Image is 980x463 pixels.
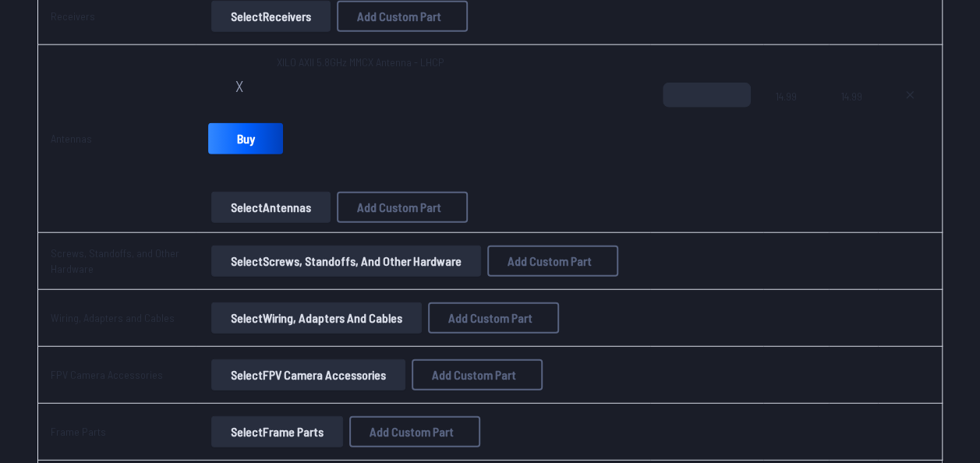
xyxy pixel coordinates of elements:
[211,302,422,334] button: SelectWiring, Adapters and Cables
[448,312,532,324] span: Add Custom Part
[432,369,516,381] span: Add Custom Part
[51,9,95,23] a: Receivers
[208,192,334,223] a: SelectAntennas
[508,255,592,267] span: Add Custom Part
[235,78,243,94] span: X
[357,201,441,214] span: Add Custom Part
[208,1,334,32] a: SelectReceivers
[370,426,454,438] span: Add Custom Part
[208,302,425,334] a: SelectWiring, Adapters and Cables
[337,192,468,223] button: Add Custom Part
[357,10,441,23] span: Add Custom Part
[841,83,865,157] span: 14.99
[211,1,331,32] button: SelectReceivers
[428,302,559,334] button: Add Custom Part
[277,55,444,70] a: XILO AXII 5.8GHz MMCX Antenna - LHCP
[211,192,331,223] button: SelectAntennas
[211,246,481,277] button: SelectScrews, Standoffs, and Other Hardware
[208,123,283,154] a: Buy
[51,425,106,438] a: Frame Parts
[51,246,179,275] a: Screws, Standoffs, and Other Hardware
[412,359,543,391] button: Add Custom Part
[51,132,92,145] a: Antennas
[349,416,480,447] button: Add Custom Part
[487,246,618,277] button: Add Custom Part
[208,359,409,391] a: SelectFPV Camera Accessories
[51,311,175,324] a: Wiring, Adapters and Cables
[337,1,468,32] button: Add Custom Part
[211,416,343,447] button: SelectFrame Parts
[208,416,346,447] a: SelectFrame Parts
[51,368,163,381] a: FPV Camera Accessories
[211,359,405,391] button: SelectFPV Camera Accessories
[208,246,484,277] a: SelectScrews, Standoffs, and Other Hardware
[776,83,816,157] span: 14.99
[277,55,444,69] span: XILO AXII 5.8GHz MMCX Antenna - LHCP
